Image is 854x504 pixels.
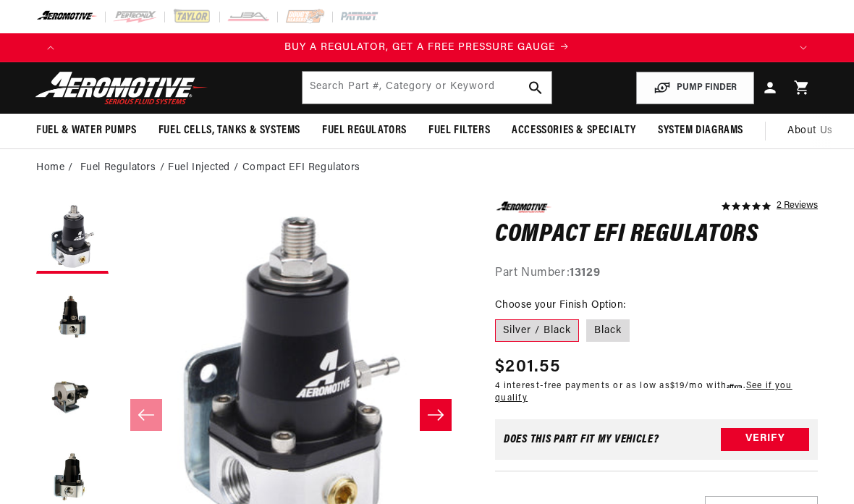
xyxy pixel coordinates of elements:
[495,354,560,380] span: $201.55
[777,114,844,148] a: About Us
[36,361,109,433] button: Load image 3 in gallery view
[158,123,300,138] span: Fuel Cells, Tanks & Systems
[520,72,551,104] button: search button
[570,267,600,279] strong: 13129
[311,114,418,148] summary: Fuel Regulators
[787,125,833,136] span: About Us
[504,434,659,445] div: Does This part fit My vehicle?
[495,264,818,283] div: Part Number:
[495,380,818,405] p: 4 interest-free payments or as low as /mo with .
[36,160,64,176] a: Home
[495,224,818,247] h1: Compact EFI Regulators
[65,40,789,56] div: Announcement
[36,33,65,62] button: Translation missing: en.sections.announcements.previous_announcement
[721,428,809,451] button: Verify
[36,123,137,138] span: Fuel & Water Pumps
[586,319,630,343] label: Black
[512,123,636,138] span: Accessories & Specialty
[495,319,579,343] label: Silver / Black
[420,399,452,431] button: Slide right
[168,160,242,176] li: Fuel Injected
[242,160,360,176] li: Compact EFI Regulators
[501,114,647,148] summary: Accessories & Specialty
[65,40,789,56] div: 1 of 4
[777,201,818,211] a: 2 reviews
[36,160,818,176] nav: breadcrumbs
[36,281,109,353] button: Load image 2 in gallery view
[647,114,754,148] summary: System Diagrams
[636,72,754,104] button: PUMP FINDER
[727,382,743,389] span: Affirm
[31,71,212,105] img: Aeromotive
[148,114,311,148] summary: Fuel Cells, Tanks & Systems
[130,399,162,431] button: Slide left
[25,114,148,148] summary: Fuel & Water Pumps
[495,298,627,313] legend: Choose your Finish Option:
[789,33,818,62] button: Translation missing: en.sections.announcements.next_announcement
[284,42,555,53] span: BUY A REGULATOR, GET A FREE PRESSURE GAUGE
[418,114,501,148] summary: Fuel Filters
[658,123,743,138] span: System Diagrams
[670,382,685,390] span: $19
[303,72,552,104] input: Search by Part Number, Category or Keyword
[80,160,169,176] li: Fuel Regulators
[65,40,789,56] a: BUY A REGULATOR, GET A FREE PRESSURE GAUGE
[428,123,490,138] span: Fuel Filters
[322,123,407,138] span: Fuel Regulators
[36,201,109,274] button: Load image 1 in gallery view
